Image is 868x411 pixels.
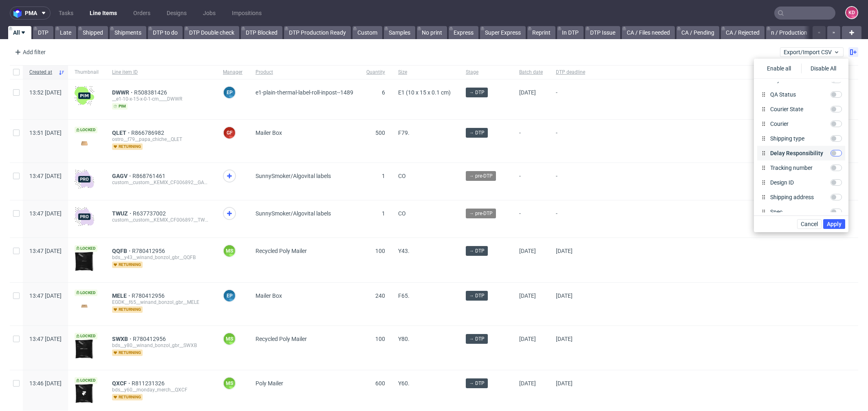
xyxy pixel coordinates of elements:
button: Export/Import CSV [780,47,844,57]
div: custom__custom__KEMIX_CF006892__GAGV [112,179,210,186]
a: Orders [128,7,155,20]
span: → DTP [469,335,485,343]
span: → DTP [469,380,485,387]
span: Mailer Box [256,292,282,299]
a: TWUZ [112,210,133,217]
span: [DATE] [519,380,536,387]
a: R637737002 [133,210,167,217]
label: Delay Responsibility [767,149,826,157]
label: QA Status [767,90,799,99]
span: [DATE] [519,292,536,299]
a: No print [417,26,447,39]
a: CA / Pending [676,26,719,39]
span: R811231326 [132,380,166,387]
span: 240 [375,292,385,299]
span: Size [398,69,453,76]
span: R780412956 [132,248,167,254]
span: Product [256,69,353,76]
span: returning [112,306,143,313]
img: version_two_editor_design [75,300,94,311]
a: All [8,26,31,39]
a: Custom [352,26,382,39]
label: Shipping type [767,134,808,143]
span: [DATE] [519,248,536,254]
a: Super Express [480,26,526,39]
span: Y80. [398,336,410,342]
button: Cancel [797,219,822,229]
img: version_two_editor_design [75,138,94,149]
a: Samples [384,26,415,39]
a: DTP Production Ready [284,26,351,39]
span: Created at [29,69,55,76]
span: Recycled Poly Mailer [256,248,307,254]
span: → DTP [469,247,485,255]
span: 13:52 [DATE] [29,89,62,96]
img: pro-icon.017ec5509f39f3e742e3.png [75,169,94,189]
img: version_two_editor_design [75,339,94,359]
figcaption: EP [224,290,235,301]
a: R780412956 [133,336,167,342]
div: Enable all [757,64,801,73]
span: Locked [75,333,97,339]
span: - [556,173,585,190]
a: Jobs [198,7,220,20]
span: - [519,173,543,190]
div: bds__y80__winand_bonzol_gbr__SWXB [112,342,210,349]
a: QXCF [112,380,132,387]
span: e1-plain-thermal-label-roll-inpost--1489 [256,89,353,96]
a: Shipped [78,26,108,39]
figcaption: EP [224,87,235,98]
a: DTP Issue [585,26,620,39]
span: Quantity [366,69,385,76]
a: Designs [162,7,192,20]
span: Locked [75,127,97,133]
span: Manager [223,69,242,76]
div: __e1-10-x-15-x-0-1-cm____DWWR [112,96,210,102]
img: version_two_editor_design [75,252,94,271]
span: [DATE] [556,336,573,342]
a: DWWR [112,89,134,96]
a: CA / Rejected [721,26,764,39]
img: logo [13,9,25,18]
span: pma [25,10,37,16]
figcaption: MS [224,333,235,345]
span: Stage [466,69,506,76]
span: 13:46 [DATE] [29,380,62,387]
span: Apply [827,221,842,227]
span: 100 [375,248,385,254]
span: F65. [398,292,410,299]
span: 13:47 [DATE] [29,336,62,342]
span: F79. [398,130,410,136]
span: 13:51 [DATE] [29,130,62,136]
figcaption: KD [846,7,857,18]
label: Courier [767,120,792,128]
span: Y43. [398,248,410,254]
span: 6 [382,89,385,96]
span: SunnySmoker/Algovital labels [256,173,331,179]
span: Y60. [398,380,410,387]
span: → DTP [469,129,485,136]
span: [DATE] [519,89,536,96]
span: DTP deadline [556,69,585,76]
span: SWXB [112,336,133,342]
span: - [556,89,585,110]
a: R868761461 [132,173,167,179]
span: QLET [112,130,131,136]
span: 13:47 [DATE] [29,248,62,254]
a: Late [55,26,76,39]
a: DTP Blocked [241,26,282,39]
span: 600 [375,380,385,387]
span: Cancel [801,221,818,227]
span: Recycled Poly Mailer [256,336,307,342]
a: Line Items [85,7,122,20]
label: Design ID [767,178,797,187]
label: Spec [767,208,786,216]
a: QQFB [112,248,132,254]
span: returning [112,262,143,268]
span: returning [112,394,143,400]
span: 13:47 [DATE] [29,210,62,217]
